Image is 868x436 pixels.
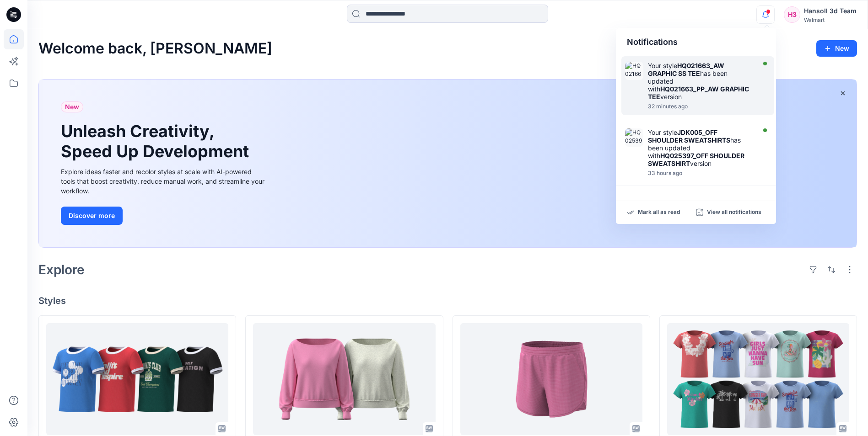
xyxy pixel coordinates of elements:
[65,101,79,112] span: New
[648,85,749,101] strong: HQ021663_PP_AW GRAPHIC TEE
[784,6,800,23] div: H3
[648,170,753,176] div: Tuesday, August 26, 2025 00:23
[804,5,857,16] div: Hansoll 3d Team
[816,40,857,57] button: New
[61,167,267,196] div: Explore ideas faster and recolor styles at scale with AI-powered tools that boost creativity, red...
[648,62,724,77] strong: HQ021663_AW GRAPHIC SS TEE
[253,323,435,435] a: JDK005_OFF SHOULDER SWEATSHIRTS
[625,62,643,80] img: HQ021663_PP_AW GRAPHIC TEE
[625,128,643,147] img: HQ025397_OFF SHOULDER SWEATSHIRT
[38,295,857,306] h4: Styles
[616,28,776,56] div: Notifications
[460,323,642,435] a: HQ022219_AW CORE SHORT_PLUS
[638,208,680,217] p: Mark all as read
[648,62,753,101] div: Your style has been updated with version
[38,40,272,57] h2: Welcome back, [PERSON_NAME]
[804,16,857,23] div: Walmart
[648,128,753,167] div: Your style has been updated with version
[61,122,253,161] h1: Unleash Creativity, Speed Up Development
[707,208,761,217] p: View all notifications
[61,207,267,225] a: Discover more
[648,103,753,110] div: Wednesday, August 27, 2025 08:34
[648,128,730,144] strong: JDK005_OFF SHOULDER SWEATSHIRTS
[46,323,228,435] a: HQ021663_AW GRAPHIC SS TEE
[648,152,744,167] strong: HQ025397_OFF SHOULDER SWEATSHIRT
[667,323,849,435] a: TBA WN SS EMB TEE
[38,262,85,277] h2: Explore
[61,207,123,225] button: Discover more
